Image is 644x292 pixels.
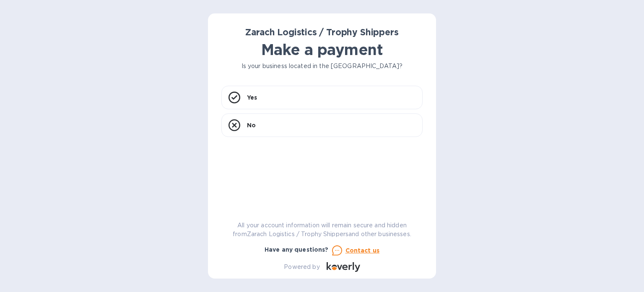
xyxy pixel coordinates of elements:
[221,221,423,239] p: All your account information will remain secure and hidden from Zarach Logistics / Trophy Shipper...
[245,27,398,37] b: Zarach Logistics / Trophy Shippers
[221,41,423,58] h1: Make a payment
[247,121,256,129] p: No
[221,62,423,71] p: Is your business located in the [GEOGRAPHIC_DATA]?
[247,93,257,102] p: Yes
[284,263,319,271] p: Powered by
[265,246,329,253] b: Have any questions?
[345,247,380,254] u: Contact us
